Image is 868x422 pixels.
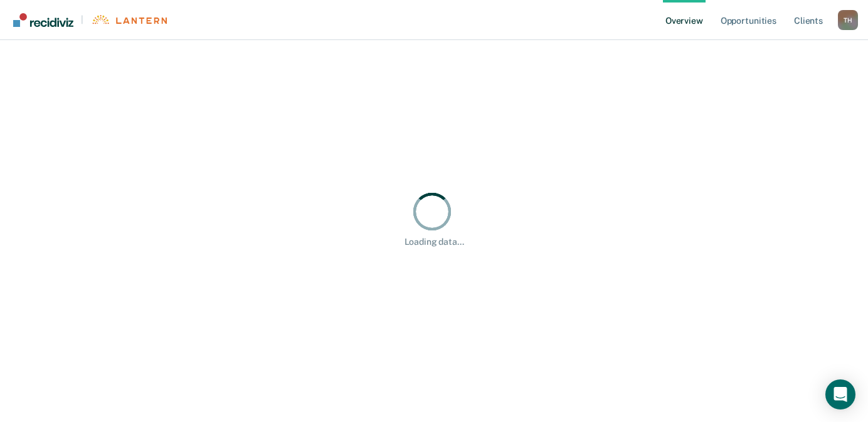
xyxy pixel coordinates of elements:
[405,237,464,247] div: Loading data...
[13,13,73,27] img: Recidiviz
[825,379,855,409] div: Open Intercom Messenger
[838,10,858,30] div: T H
[73,14,91,25] span: |
[838,10,858,30] button: Profile dropdown button
[91,15,167,24] img: Lantern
